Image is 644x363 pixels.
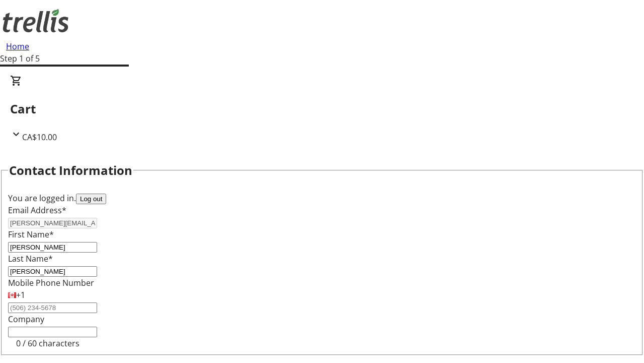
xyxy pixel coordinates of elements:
span: CA$10.00 [22,132,57,143]
label: Mobile Phone Number [8,277,94,288]
button: Log out [76,194,106,204]
h2: Contact Information [9,161,132,179]
div: CartCA$10.00 [10,75,634,143]
label: Last Name* [8,253,53,264]
tr-character-limit: 0 / 60 characters [16,338,79,349]
input: (506) 234-5678 [8,302,97,313]
label: First Name* [8,229,54,240]
label: Email Address* [8,205,66,216]
label: Company [8,314,44,325]
div: You are logged in. [8,192,636,204]
h2: Cart [10,100,634,118]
